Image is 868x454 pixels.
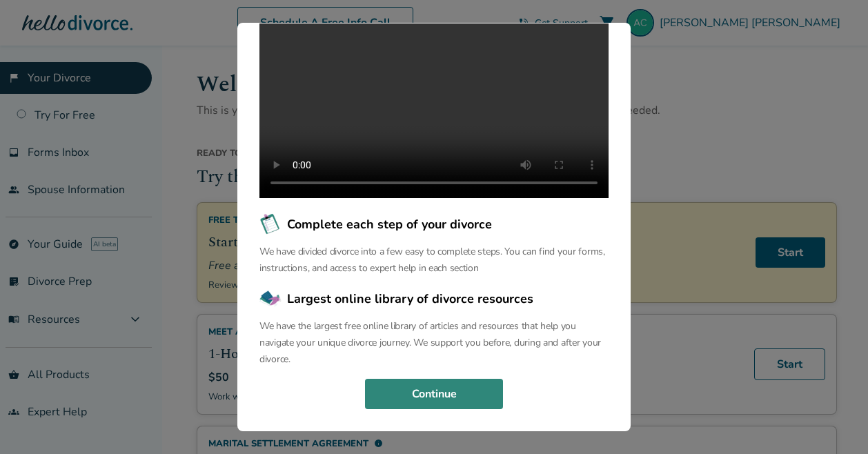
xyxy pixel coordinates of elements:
span: Largest online library of divorce resources [287,290,533,308]
p: We have the largest free online library of articles and resources that help you navigate your uni... [259,318,609,368]
button: Continue [365,379,503,409]
p: We have divided divorce into a few easy to complete steps. You can find your forms, instructions,... [259,244,609,277]
span: Complete each step of your divorce [287,215,492,233]
img: Largest online library of divorce resources [259,288,282,310]
iframe: Chat Widget [799,388,868,454]
img: Complete each step of your divorce [259,213,282,235]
